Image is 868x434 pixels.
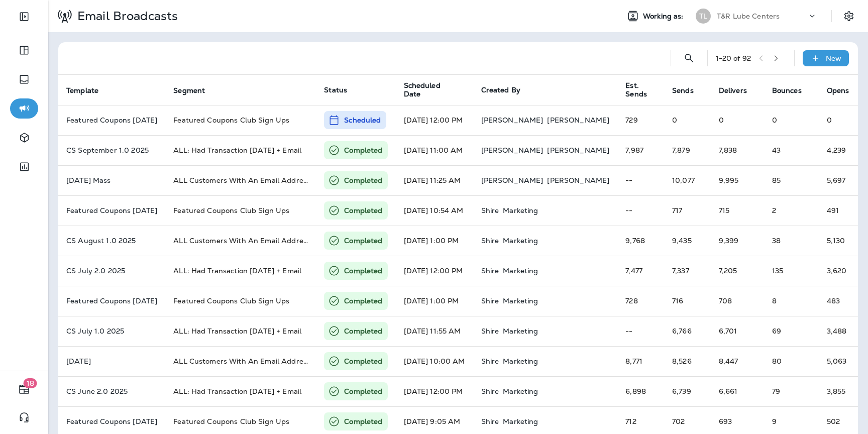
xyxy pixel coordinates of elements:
[764,165,819,195] td: 85
[173,146,301,155] span: ALL: Had Transaction within 18 months + Email
[73,9,178,24] p: Email Broadcasts
[625,81,660,98] span: Est. Sends
[827,417,840,426] span: Open rate:72% (Opens/Sends)
[672,86,707,95] span: Sends
[66,297,157,305] p: Featured Coupons July 2025
[10,379,38,399] button: 18
[827,236,845,245] span: Open rate:54% (Opens/Sends)
[664,256,711,286] td: 7,337
[827,357,847,366] span: Open rate:59% (Opens/Sends)
[711,135,764,165] td: 7,838
[396,256,473,286] td: [DATE] 12:00 PM
[396,376,473,406] td: [DATE] 12:00 PM
[617,286,664,316] td: 728
[344,236,382,246] p: Completed
[173,417,289,426] span: Featured Coupons Club Sign Ups
[503,267,538,275] p: Marketing
[404,81,456,98] span: Scheduled Date
[481,297,499,305] p: Shire
[173,116,289,125] span: Featured Coupons Club Sign Ups
[344,175,382,185] p: Completed
[711,286,764,316] td: 708
[696,9,711,24] div: TL
[643,12,686,21] span: Working as:
[679,48,699,68] button: Search Email Broadcasts
[617,135,664,165] td: 7,987
[711,105,764,135] td: 0
[764,256,819,286] td: 135
[66,86,98,95] span: Template
[717,12,780,20] p: T&R Lube Centers
[772,86,802,95] span: Bounces
[503,387,538,395] p: Marketing
[672,86,694,95] span: Sends
[764,105,819,135] td: 0
[664,346,711,376] td: 8,526
[711,256,764,286] td: 7,205
[617,346,664,376] td: 8,771
[617,105,664,135] td: 729
[66,417,157,425] p: Featured Coupons June 2025
[711,316,764,346] td: 6,701
[396,165,473,195] td: [DATE] 11:25 AM
[617,165,664,195] td: --
[827,296,840,305] span: Open rate:67% (Opens/Sends)
[719,86,760,95] span: Delivers
[66,387,157,395] p: CS June 2.0 2025
[173,236,310,245] span: ALL Customers With An Email Address
[827,266,847,275] span: Open rate:49% (Opens/Sends)
[827,146,846,155] span: Open rate:54% (Opens/Sends)
[764,226,819,256] td: 38
[344,266,382,276] p: Completed
[173,266,301,275] span: ALL: Had Transaction within 18 months + Email
[481,116,544,124] p: [PERSON_NAME]
[66,237,157,245] p: CS August 1.0 2025
[617,256,664,286] td: 7,477
[664,135,711,165] td: 7,879
[764,286,819,316] td: 8
[547,116,609,124] p: [PERSON_NAME]
[764,316,819,346] td: 69
[617,195,664,226] td: --
[764,346,819,376] td: 80
[547,176,609,184] p: [PERSON_NAME]
[617,376,664,406] td: 6,898
[827,116,832,125] span: 0
[711,165,764,195] td: 9,995
[173,357,310,366] span: ALL Customers With An Email Address
[503,237,538,245] p: Marketing
[481,206,499,214] p: Shire
[625,81,647,98] span: Est. Sends
[396,316,473,346] td: [DATE] 11:55 AM
[396,135,473,165] td: [DATE] 11:00 AM
[711,376,764,406] td: 6,661
[66,146,157,154] p: CS September 1.0 2025
[664,316,711,346] td: 6,766
[173,327,301,336] span: ALL: Had Transaction within 18 months + Email
[664,226,711,256] td: 9,435
[547,146,609,154] p: [PERSON_NAME]
[664,376,711,406] td: 6,739
[827,86,849,95] span: Opens
[711,346,764,376] td: 8,447
[827,387,846,396] span: Open rate:57% (Opens/Sends)
[396,346,473,376] td: [DATE] 10:00 AM
[503,417,538,425] p: Marketing
[481,327,499,335] p: Shire
[344,326,382,336] p: Completed
[503,297,538,305] p: Marketing
[344,296,382,306] p: Completed
[664,165,711,195] td: 10,077
[173,206,289,215] span: Featured Coupons Club Sign Ups
[617,226,664,256] td: 9,768
[344,386,382,396] p: Completed
[344,205,382,215] p: Completed
[66,267,157,275] p: CS July 2.0 2025
[481,85,520,94] span: Created By
[764,195,819,226] td: 2
[344,356,382,366] p: Completed
[827,206,839,215] span: Open rate:68% (Opens/Sends)
[396,226,473,256] td: [DATE] 1:00 PM
[764,376,819,406] td: 79
[344,145,382,155] p: Completed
